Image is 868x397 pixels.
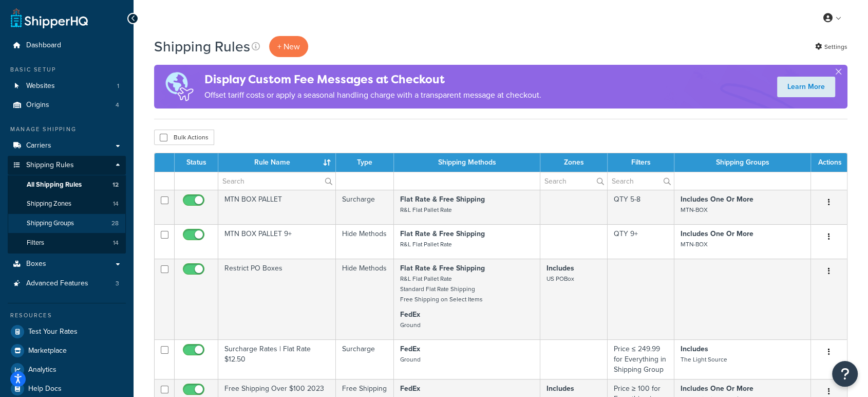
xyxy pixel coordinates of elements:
li: Filters [8,233,126,252]
li: Origins [8,96,126,115]
button: Open Resource Center [832,361,858,387]
span: Shipping Zones [27,200,71,208]
strong: Includes One Or More [681,194,753,205]
strong: Includes One Or More [681,228,753,239]
li: Dashboard [8,36,126,55]
p: Offset tariff costs or apply a seasonal handling charge with a transparent message at checkout. [204,88,541,102]
small: MTN-BOX [681,205,708,214]
a: Boxes [8,255,126,274]
span: Shipping Rules [26,161,74,170]
span: Analytics [28,366,56,374]
a: Origins 4 [8,96,126,115]
span: 14 [113,239,119,247]
small: Ground [400,320,421,330]
td: QTY 5-8 [608,190,674,224]
td: MTN BOX PALLET 9+ [218,224,336,259]
li: Shipping Zones [8,194,126,213]
a: Shipping Groups 28 [8,214,126,233]
small: R&L Flat Pallet Rate [400,240,452,249]
a: Shipping Zones 14 [8,194,126,213]
span: Origins [26,101,49,110]
input: Search [608,172,674,190]
a: Websites 1 [8,77,126,96]
input: Search [540,172,607,190]
strong: Includes [546,263,574,274]
th: Status [175,153,218,172]
li: All Shipping Rules [8,175,126,194]
span: 12 [112,181,119,189]
a: Carriers [8,136,126,155]
p: + New [269,36,308,57]
td: Hide Methods [336,259,394,339]
a: Filters 14 [8,233,126,252]
a: Analytics [8,360,126,379]
strong: Includes [681,344,708,354]
a: ShipperHQ Home [11,8,88,28]
a: All Shipping Rules 12 [8,175,126,194]
strong: Includes [546,383,574,394]
span: Test Your Rates [28,328,78,336]
strong: FedEx [400,383,420,394]
td: Price ≤ 249.99 for Everything in Shipping Group [608,339,674,379]
strong: FedEx [400,344,420,354]
th: Rule Name : activate to sort column ascending [218,153,336,172]
button: Bulk Actions [154,130,214,145]
th: Filters [608,153,674,172]
span: 14 [113,200,119,208]
small: R&L Flat Pallet Rate [400,205,452,214]
span: Filters [27,239,44,247]
span: 3 [116,279,119,288]
a: Shipping Rules [8,156,126,175]
a: Test Your Rates [8,322,126,341]
input: Search [218,172,335,190]
a: Learn More [777,77,835,97]
span: 4 [116,101,119,110]
th: Type [336,153,394,172]
small: R&L Flat Pallet Rate Standard Flat Rate Shipping Free Shipping on Select Items [400,274,483,304]
small: Ground [400,355,421,364]
th: Zones [540,153,608,172]
span: Dashboard [26,41,61,50]
span: Carriers [26,141,51,150]
td: Restrict PO Boxes [218,259,336,339]
a: Settings [815,40,847,54]
td: MTN BOX PALLET [218,190,336,224]
strong: Flat Rate & Free Shipping [400,228,485,239]
td: Hide Methods [336,224,394,259]
th: Shipping Groups [674,153,811,172]
li: Advanced Features [8,274,126,293]
a: Marketplace [8,341,126,360]
h4: Display Custom Fee Messages at Checkout [204,71,541,88]
span: Advanced Features [26,279,88,288]
span: Help Docs [28,385,62,393]
span: Marketplace [28,347,67,355]
span: Websites [26,82,55,91]
div: Resources [8,311,126,320]
span: Shipping Groups [27,219,74,228]
span: 1 [117,82,119,91]
li: Shipping Groups [8,214,126,233]
small: The Light Source [681,355,727,364]
td: Surcharge [336,190,394,224]
img: duties-banner-06bc72dcb5fe05cb3f9472aba00be2ae8eb53ab6f0d8bb03d382ba314ac3c341.png [154,65,204,109]
td: QTY 9+ [608,224,674,259]
strong: FedEx [400,309,420,320]
span: All Shipping Rules [27,181,82,189]
li: Websites [8,77,126,96]
li: Shipping Rules [8,156,126,254]
strong: Flat Rate & Free Shipping [400,263,485,274]
strong: Flat Rate & Free Shipping [400,194,485,205]
td: Surcharge Rates | Flat Rate $12.50 [218,339,336,379]
span: Boxes [26,260,46,268]
th: Shipping Methods [394,153,540,172]
th: Actions [811,153,847,172]
div: Basic Setup [8,65,126,74]
small: MTN-BOX [681,240,708,249]
td: Surcharge [336,339,394,379]
div: Manage Shipping [8,125,126,134]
